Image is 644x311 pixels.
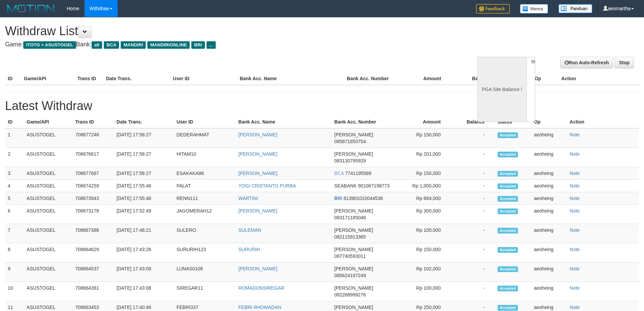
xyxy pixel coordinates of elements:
[334,292,366,297] span: 082268999276
[345,171,372,176] span: 7741195589
[73,224,114,243] td: 708667388
[24,128,73,148] td: ASUSTOGEL
[114,243,174,263] td: [DATE] 17:43:26
[73,167,114,180] td: 708677667
[24,224,73,243] td: ASUSTOGEL
[174,116,236,128] th: User ID
[21,72,75,85] th: Game/API
[24,192,73,205] td: ASUSTOGEL
[24,263,73,282] td: ASUSTOGEL
[5,128,24,148] td: 1
[570,227,580,233] a: Note
[395,192,451,205] td: Rp 684,000
[104,41,119,49] span: BCA
[5,243,24,263] td: 8
[24,243,73,263] td: ASUSTOGEL
[73,263,114,282] td: 708664537
[451,148,495,167] td: -
[238,196,258,201] a: WARTINI
[531,263,567,282] td: aeoheing
[73,282,114,301] td: 708664361
[358,183,389,188] span: 901067198773
[238,171,277,176] a: [PERSON_NAME]
[73,243,114,263] td: 708664629
[24,205,73,224] td: ASUSTOGEL
[476,4,510,14] img: Feedback.jpg
[24,282,73,301] td: ASUSTOGEL
[531,116,567,128] th: Op
[174,192,236,205] td: RENN111
[570,247,580,252] a: Note
[451,263,495,282] td: -
[121,41,146,49] span: MANDIRI
[531,192,567,205] td: aeoheing
[531,148,567,167] td: aeoheing
[498,152,518,157] span: Accepted
[5,99,639,113] h1: Latest Withdraw
[498,286,518,291] span: Accepted
[451,128,495,148] td: -
[238,208,277,214] a: [PERSON_NAME]
[5,167,24,180] td: 3
[570,132,580,137] a: Note
[332,116,395,128] th: Bank Acc. Number
[395,263,451,282] td: Rp 102,000
[567,116,639,128] th: Action
[477,57,526,122] div: PGA Site Balance /
[520,4,548,14] img: Button%20Memo.svg
[395,282,451,301] td: Rp 100,000
[531,180,567,192] td: aeoheing
[334,285,373,291] span: [PERSON_NAME]
[24,148,73,167] td: ASUSTOGEL
[24,116,73,128] th: Game/API
[395,116,451,128] th: Amount
[114,128,174,148] td: [DATE] 17:58:27
[334,215,366,220] span: 083171185046
[395,205,451,224] td: Rp 300,000
[238,247,260,252] a: SURURIH
[334,158,366,163] span: 083130795929
[5,224,24,243] td: 7
[395,243,451,263] td: Rp 150,000
[558,4,592,13] img: panduan.png
[174,180,236,192] td: PALAT
[174,128,236,148] td: DEDERAHMAT
[451,282,495,301] td: -
[5,148,24,167] td: 2
[395,167,451,180] td: Rp 150,000
[395,128,451,148] td: Rp 150,000
[238,227,261,233] a: SULEMAN
[5,41,423,48] h4: Game: Bank:
[334,139,366,144] span: 085871850754
[23,41,76,49] span: ITOTO > ASUSTOGEL
[498,208,518,214] span: Accepted
[531,224,567,243] td: aeoheing
[451,167,495,180] td: -
[531,282,567,301] td: aeoheing
[238,266,277,271] a: [PERSON_NAME]
[5,3,56,14] img: MOTION_logo.png
[451,180,495,192] td: -
[92,41,102,49] span: all
[570,266,580,271] a: Note
[73,128,114,148] td: 708677248
[498,247,518,253] span: Accepted
[191,41,205,49] span: BRI
[615,57,634,68] a: Stop
[334,273,366,278] span: 085624197249
[5,263,24,282] td: 9
[114,180,174,192] td: [DATE] 17:55:48
[498,305,518,311] span: Accepted
[451,205,495,224] td: -
[334,305,373,310] span: [PERSON_NAME]
[24,180,73,192] td: ASUSTOGEL
[334,253,366,259] span: 087740593011
[451,243,495,263] td: -
[398,72,451,85] th: Amount
[570,171,580,176] a: Note
[531,243,567,263] td: aeoheing
[238,183,296,188] a: YOGI CRISTANTO PURBA
[531,128,567,148] td: aeoheing
[498,132,518,138] span: Accepted
[451,224,495,243] td: -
